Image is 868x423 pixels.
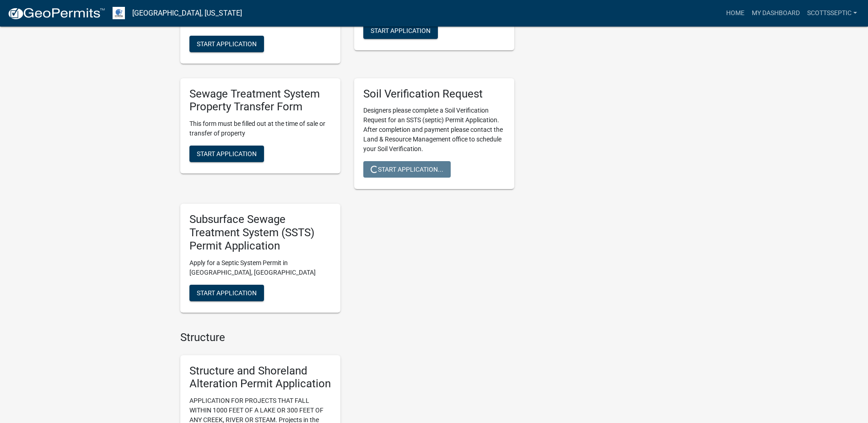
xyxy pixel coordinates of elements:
h4: Structure [180,331,514,344]
span: Start Application [197,40,257,47]
h5: Subsurface Sewage Treatment System (SSTS) Permit Application [189,213,331,252]
a: Home [722,5,748,22]
a: scottsseptic [803,5,861,22]
span: Start Application... [371,166,443,173]
a: My Dashboard [748,5,803,22]
h5: Sewage Treatment System Property Transfer Form [189,87,331,114]
button: Start Application [189,36,264,52]
button: Start Application... [363,161,451,178]
p: Designers please complete a Soil Verification Request for an SSTS (septic) Permit Application. Af... [363,106,505,154]
p: This form must be filled out at the time of sale or transfer of property [189,119,331,138]
img: Otter Tail County, Minnesota [113,7,125,19]
button: Start Application [189,146,264,162]
button: Start Application [189,285,264,301]
p: Apply for a Septic System Permit in [GEOGRAPHIC_DATA], [GEOGRAPHIC_DATA] [189,258,331,277]
h5: Structure and Shoreland Alteration Permit Application [189,364,331,391]
span: Start Application [371,27,431,34]
a: [GEOGRAPHIC_DATA], [US_STATE] [132,5,242,21]
button: Start Application [363,22,438,39]
span: Start Application [197,289,257,296]
span: Start Application [197,150,257,157]
h5: Soil Verification Request [363,87,505,101]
